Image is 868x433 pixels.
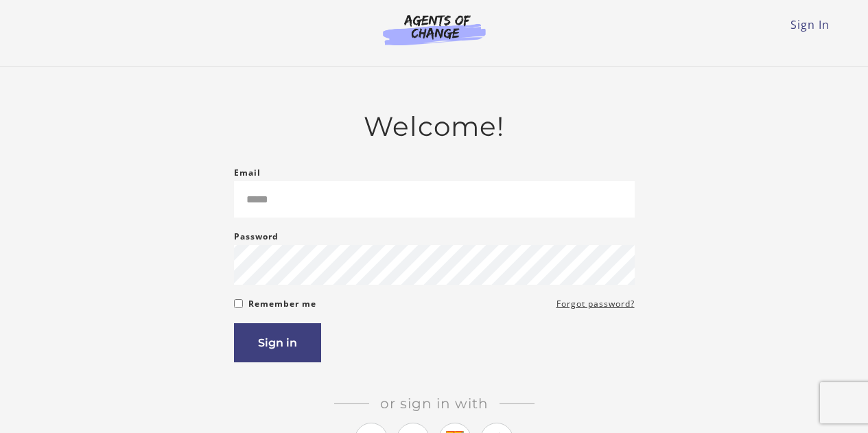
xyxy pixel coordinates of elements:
[234,110,635,143] h2: Welcome!
[556,296,635,312] a: Forgot password?
[248,296,316,312] label: Remember me
[368,14,500,45] img: Agents of Change Logo
[369,395,500,412] span: Or sign in with
[234,323,321,362] button: Sign in
[234,165,261,181] label: Email
[790,17,830,32] a: Sign In
[234,229,279,245] label: Password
